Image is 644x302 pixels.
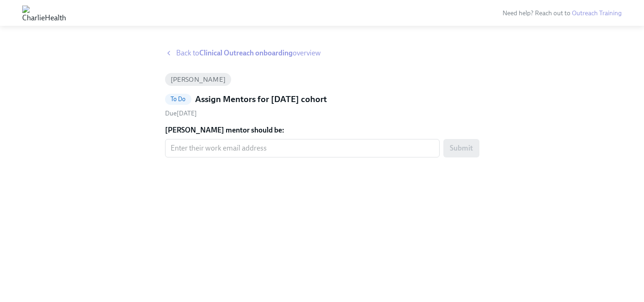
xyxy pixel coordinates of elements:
strong: Clinical Outreach onboarding [199,48,293,57]
a: Back toClinical Outreach onboardingoverview [165,48,479,58]
label: [PERSON_NAME] mentor should be: [165,125,479,135]
h5: Assign Mentors for [DATE] cohort [195,93,327,105]
img: CharlieHealth [22,6,66,20]
span: Saturday, September 6th 2025, 9:00 am [165,109,197,117]
input: Enter their work email address [165,139,440,157]
span: [PERSON_NAME] [165,76,232,83]
span: Need help? Reach out to [503,9,622,17]
a: Outreach Training [572,9,622,17]
span: Back to overview [176,48,321,58]
span: To Do [165,96,191,103]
